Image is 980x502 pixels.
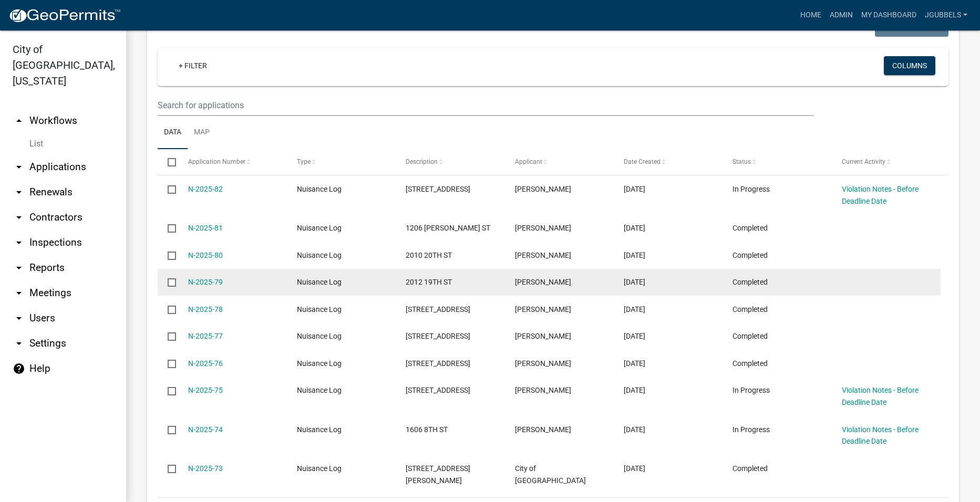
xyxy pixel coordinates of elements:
datatable-header-cell: Type [287,149,396,174]
span: Nuisance Log [297,305,342,313]
datatable-header-cell: Date Created [614,149,723,174]
span: Jack Gubbels [515,224,571,232]
span: 08/25/2025 [624,359,645,368]
span: Date Created [624,158,661,165]
i: arrow_drop_down [13,236,25,249]
i: arrow_drop_up [13,114,25,127]
span: Nuisance Log [297,464,342,473]
span: Nuisance Log [297,278,342,286]
span: 2102 WILLOW ST [406,359,470,368]
button: Columns [884,56,935,75]
i: arrow_drop_down [13,161,25,173]
a: Violation Notes - Before Deadline Date [842,425,919,446]
span: Nuisance Log [297,386,342,394]
span: 08/25/2025 [624,251,645,259]
datatable-header-cell: Current Activity [832,149,941,174]
a: N-2025-76 [188,359,223,368]
span: 1606 8TH ST [406,425,448,434]
span: Completed [733,278,768,286]
a: N-2025-77 [188,332,223,340]
span: Completed [733,359,768,368]
a: + Filter [170,56,215,75]
span: 08/25/2025 [624,386,645,394]
a: Data [158,116,188,150]
a: My Dashboard [857,5,921,25]
span: Jack Gubbels [515,425,571,434]
a: jgubbels [921,5,972,25]
span: In Progress [733,386,770,394]
span: 08/25/2025 [624,305,645,313]
i: arrow_drop_down [13,262,25,274]
span: Current Activity [842,158,885,165]
span: Nuisance Log [297,224,342,232]
span: Jack Gubbels [515,305,571,313]
datatable-header-cell: Description [396,149,504,174]
span: 2010 20TH ST [406,251,452,259]
span: 08/25/2025 [624,224,645,232]
span: City of Harlan [515,464,586,485]
span: Jack Gubbels [515,359,571,368]
a: Map [188,116,216,150]
span: Status [733,158,751,165]
a: N-2025-75 [188,386,223,394]
span: 1211 WILLOW ST [406,305,470,313]
span: Jack Gubbels [515,278,571,286]
span: Completed [733,464,768,473]
span: Nuisance Log [297,425,342,434]
span: 507 BALDWIN ST [406,464,470,485]
i: arrow_drop_down [13,287,25,299]
span: 1901 8TH ST [406,185,470,193]
span: Description [406,158,438,165]
i: arrow_drop_down [13,312,25,325]
a: N-2025-74 [188,425,223,434]
datatable-header-cell: Status [723,149,831,174]
span: 1320 WILLOW ST [406,332,470,340]
span: 08/25/2025 [624,425,645,434]
span: Completed [733,332,768,340]
datatable-header-cell: Select [158,149,178,174]
a: N-2025-81 [188,224,223,232]
span: Completed [733,224,768,232]
a: Violation Notes - Before Deadline Date [842,386,919,406]
input: Search for applications [158,95,814,116]
datatable-header-cell: Applicant [505,149,614,174]
i: arrow_drop_down [13,337,25,350]
span: Applicant [515,158,542,165]
datatable-header-cell: Application Number [178,149,286,174]
a: Violation Notes - Before Deadline Date [842,185,919,205]
span: Completed [733,305,768,313]
span: Completed [733,251,768,259]
i: arrow_drop_down [13,186,25,198]
a: N-2025-80 [188,251,223,259]
a: N-2025-78 [188,305,223,313]
span: Nuisance Log [297,332,342,340]
span: 08/25/2025 [624,278,645,286]
span: 804 HILL ST [406,386,470,394]
span: Nuisance Log [297,359,342,368]
a: N-2025-79 [188,278,223,286]
span: Type [297,158,311,165]
a: Admin [826,5,857,25]
a: N-2025-73 [188,464,223,473]
span: Susan Brammann [515,185,571,193]
span: In Progress [733,425,770,434]
span: Application Number [188,158,245,165]
i: arrow_drop_down [13,211,25,224]
span: Nuisance Log [297,185,342,193]
span: Jack Gubbels [515,332,571,340]
i: help [13,362,25,375]
span: 1206 DURANT ST [406,224,490,232]
span: Jack Gubbels [515,386,571,394]
span: 08/25/2025 [624,332,645,340]
span: 08/07/2025 [624,464,645,473]
a: N-2025-82 [188,185,223,193]
span: Nuisance Log [297,251,342,259]
a: Home [796,5,826,25]
span: 2012 19TH ST [406,278,452,286]
span: Jack Gubbels [515,251,571,259]
span: In Progress [733,185,770,193]
span: 08/26/2025 [624,185,645,193]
